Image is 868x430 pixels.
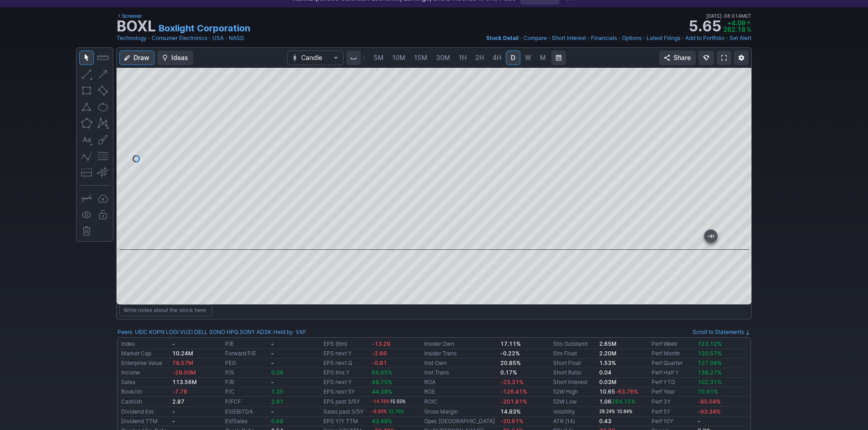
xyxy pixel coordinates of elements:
[548,34,551,43] span: •
[172,369,196,376] span: -29.00M
[79,116,94,131] button: Polygon
[374,54,384,61] span: 5M
[519,34,523,43] span: •
[746,25,751,33] span: %
[722,12,724,20] span: •
[618,34,621,43] span: •
[540,54,546,61] span: M
[118,329,132,335] a: Peers
[599,409,632,414] small: 29.24% 10.84%
[171,53,188,62] span: Ideas
[611,398,636,405] span: 264.15%
[96,83,110,98] button: Rotated rectangle
[734,51,749,65] button: Chart Settings
[650,368,696,378] td: Perf Half Y
[79,165,94,180] button: Position
[551,51,566,65] button: Range
[698,388,718,395] span: 70.91%
[322,349,370,359] td: EPS next Y
[506,51,520,65] a: D
[372,379,392,385] span: 48.75%
[180,328,193,337] a: VUZI
[642,34,646,43] span: •
[117,34,147,43] a: Technology
[500,408,521,415] b: 14.93%
[551,397,597,407] td: 52W Low
[685,34,724,43] a: Add to Portfolio
[615,388,638,395] span: -63.76%
[698,350,722,357] span: 120.57%
[322,387,370,397] td: EPS next 5Y
[647,34,680,43] a: Latest Filings
[553,359,581,366] a: Short Float
[119,397,170,407] td: Cash/sh
[271,359,274,366] b: -
[301,53,329,62] span: Candle
[698,418,700,425] b: -
[135,328,148,337] a: UEIC
[599,379,616,385] b: 0.03M
[223,378,269,387] td: P/B
[172,350,193,357] b: 10.24M
[372,399,406,404] small: 15.55%
[673,53,691,62] span: Share
[287,51,344,65] button: Chart Type
[208,34,211,43] span: •
[79,67,94,81] button: Line
[717,51,731,65] a: Fullscreen
[599,369,611,376] a: 0.04
[471,51,488,65] a: 2H
[455,51,471,65] a: 1H
[650,417,696,426] td: Perf 10Y
[500,398,527,405] span: -201.81%
[372,388,392,395] span: 44.38%
[622,34,642,43] a: Options
[599,388,638,395] b: 10.65
[500,359,521,366] b: 20.85%
[422,378,498,387] td: ROA
[271,350,274,357] b: -
[296,328,306,337] a: VXF
[223,359,269,368] td: PEG
[414,54,427,61] span: 15M
[488,51,505,65] a: 4H
[117,12,142,20] a: Screener
[119,378,170,387] td: Sales
[599,418,611,425] b: 0.43
[659,51,696,65] button: Share
[486,35,519,41] span: Stock Detail
[551,407,597,417] td: Volatility
[551,417,597,426] td: ATR (14)
[650,407,696,417] td: Perf 5Y
[727,19,745,27] span: +4.09
[422,407,498,417] td: Gross Margin
[698,340,722,347] span: 123.12%
[172,379,197,385] b: 113.56M
[159,22,250,35] a: Boxlight Corporation
[500,340,521,347] b: 17.11%
[388,409,404,414] span: 32.70%
[459,54,467,61] span: 1H
[723,25,745,33] span: 262.18
[194,328,208,337] a: DELL
[96,149,110,163] button: Fibonacci retracements
[240,328,255,337] a: SONY
[322,397,370,407] td: EPS past 3/5Y
[322,407,370,417] td: Sales past 3/5Y
[96,51,110,65] button: Measure
[500,350,520,357] b: -0.22%
[209,328,225,337] a: SONO
[599,359,616,366] a: 1.53%
[229,34,244,43] a: NASD
[599,350,616,357] b: 2.20M
[272,328,306,337] div: | :
[704,230,717,243] button: Jump to the most recent bar
[647,35,680,41] span: Latest Filings
[271,340,274,347] b: -
[119,368,170,378] td: Income
[257,328,272,337] a: ADSK
[96,165,110,180] button: Anchored VWAP
[172,418,175,425] b: -
[226,328,238,337] a: HPQ
[79,149,94,163] button: Elliott waves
